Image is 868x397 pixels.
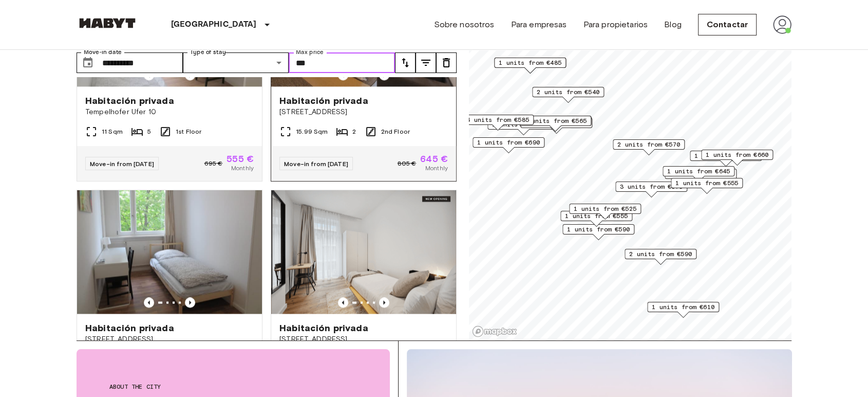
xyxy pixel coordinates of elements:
[565,211,628,221] span: 1 units from €555
[84,48,122,57] label: Move-in date
[176,127,201,136] span: 1st Floor
[532,87,604,103] div: Map marker
[615,182,687,197] div: Map marker
[436,52,457,73] button: tune
[85,334,254,345] span: [STREET_ADDRESS]
[85,322,174,334] span: Habitación privada
[77,18,138,28] img: Habyt
[466,115,529,124] span: 4 units from €585
[85,95,174,107] span: Habitación privada
[279,95,368,107] span: Habitación privada
[227,154,254,164] span: 555 €
[462,115,534,131] div: Map marker
[698,14,757,35] a: Contactar
[652,302,714,312] span: 1 units from €610
[420,154,448,164] span: 645 €
[567,225,630,234] span: 1 units from €590
[560,211,632,227] div: Map marker
[647,302,719,318] div: Map marker
[279,107,448,117] span: [STREET_ADDRESS]
[284,160,348,168] span: Move-in from [DATE]
[433,19,494,31] a: Sobre nosotros
[494,58,566,74] div: Map marker
[397,159,416,168] span: 805 €
[617,140,680,149] span: 2 units from €570
[171,19,257,31] p: [GEOGRAPHIC_DATA]
[664,19,682,31] a: Blog
[338,297,348,308] button: Previous image
[701,150,773,166] div: Map marker
[613,139,685,155] div: Map marker
[90,160,154,168] span: Move-in from [DATE]
[231,164,254,173] span: Monthly
[519,116,591,132] div: Map marker
[296,127,328,136] span: 15.99 Sqm
[706,150,768,159] span: 1 units from €660
[671,178,743,194] div: Map marker
[352,127,356,136] span: 2
[379,297,389,308] button: Previous image
[690,151,762,167] div: Map marker
[574,204,636,213] span: 1 units from €525
[499,58,561,67] span: 1 units from €485
[473,137,544,153] div: Map marker
[562,224,634,240] div: Map marker
[425,164,448,173] span: Monthly
[190,48,226,57] label: Type of stay
[279,334,448,345] span: [STREET_ADDRESS]
[667,167,730,176] span: 1 units from €645
[395,52,416,73] button: tune
[477,138,540,147] span: 1 units from €690
[694,151,757,160] span: 1 units from €660
[663,166,734,182] div: Map marker
[629,249,692,259] span: 2 units from €590
[472,326,517,337] a: Mapbox logo
[381,127,410,136] span: 2nd Floor
[773,15,791,34] img: avatar
[271,190,456,314] img: Marketing picture of unit DE-01-477-064-04
[78,52,98,73] button: Choose date, selected date is 20 Oct 2025
[583,19,648,31] a: Para propietarios
[625,249,696,265] div: Map marker
[85,107,254,117] span: Tempelhofer Ufer 10
[279,322,368,334] span: Habitación privada
[185,297,195,308] button: Previous image
[204,159,222,168] span: 695 €
[524,116,587,125] span: 1 units from €565
[147,127,151,136] span: 5
[675,178,738,188] span: 1 units from €555
[511,19,567,31] a: Para empresas
[102,127,123,136] span: 11 Sqm
[296,48,324,57] label: Max price
[77,190,262,314] img: Marketing picture of unit DE-01-108-02M
[109,382,357,391] span: About the city
[620,182,683,191] span: 3 units from €575
[537,87,599,97] span: 2 units from €540
[144,297,154,308] button: Previous image
[569,204,641,220] div: Map marker
[416,52,436,73] button: tune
